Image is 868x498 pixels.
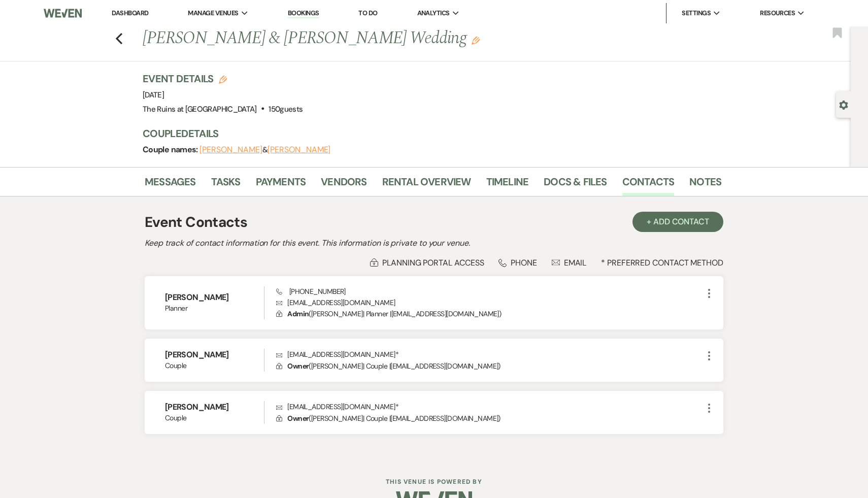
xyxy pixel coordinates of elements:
a: Tasks [211,174,241,196]
h6: [PERSON_NAME] [165,292,264,303]
span: & [199,145,330,155]
div: Phone [498,257,537,268]
span: Analytics [417,8,450,18]
div: Planning Portal Access [370,257,484,268]
h6: [PERSON_NAME] [165,402,264,413]
span: Owner [287,361,309,371]
h3: Couple Details [143,126,711,141]
div: * Preferred Contact Method [145,257,723,268]
span: 150 guests [269,104,303,114]
p: [EMAIL_ADDRESS][DOMAIN_NAME] [276,297,703,308]
h2: Keep track of contact information for this event. This information is private to your venue. [145,237,723,249]
h3: Event Details [143,72,303,86]
a: Vendors [321,174,366,196]
button: + Add Contact [632,212,723,232]
p: ( [PERSON_NAME] | Couple | [EMAIL_ADDRESS][DOMAIN_NAME] ) [276,413,703,424]
a: Bookings [288,9,319,18]
a: Payments [256,174,306,196]
h6: [PERSON_NAME] [165,349,264,360]
span: Planner [165,303,264,314]
span: Resources [760,8,795,18]
p: ( [PERSON_NAME] | Couple | [EMAIL_ADDRESS][DOMAIN_NAME] ) [276,360,703,372]
button: Open lead details [839,99,848,109]
span: [PHONE_NUMBER] [276,287,346,296]
a: Contacts [622,174,675,196]
a: Notes [689,174,721,196]
a: Messages [145,174,196,196]
span: The Ruins at [GEOGRAPHIC_DATA] [143,104,257,114]
span: Couple [165,360,264,371]
div: Email [552,257,587,268]
p: [EMAIL_ADDRESS][DOMAIN_NAME] * [276,401,703,412]
a: Docs & Files [544,174,607,196]
span: Couple names: [143,144,199,155]
a: Rental Overview [382,174,471,196]
span: Settings [682,8,711,18]
span: Owner [287,414,309,423]
button: [PERSON_NAME] [199,146,262,154]
span: Couple [165,413,264,423]
img: Weven Logo [44,3,82,24]
button: Edit [472,36,480,45]
h1: Event Contacts [145,212,247,233]
span: Admin [287,309,309,318]
a: To Do [358,9,377,17]
p: [EMAIL_ADDRESS][DOMAIN_NAME] * [276,349,703,360]
p: ( [PERSON_NAME] | Planner | [EMAIL_ADDRESS][DOMAIN_NAME] ) [276,308,703,319]
button: [PERSON_NAME] [268,146,330,154]
h1: [PERSON_NAME] & [PERSON_NAME] Wedding [143,26,597,51]
a: Dashboard [112,9,148,17]
span: Manage Venues [188,8,238,18]
span: [DATE] [143,90,164,100]
a: Timeline [486,174,529,196]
